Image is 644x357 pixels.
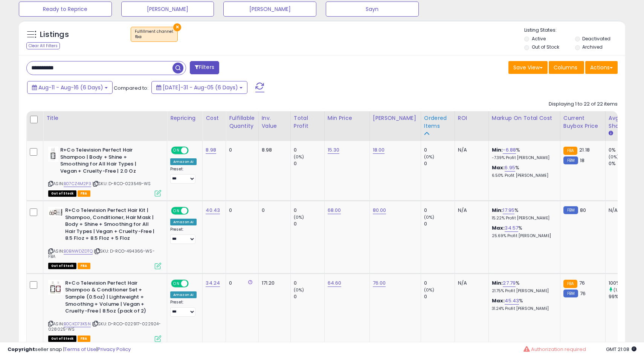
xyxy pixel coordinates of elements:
span: OFF [188,147,200,154]
div: Inv. value [262,114,287,130]
div: 0 [262,207,285,214]
small: (1.01%) [613,287,628,293]
div: 0 [424,147,455,153]
p: Listing States: [524,27,625,34]
span: ON [172,208,181,214]
a: B0CKD73K5N [64,321,91,327]
a: B0BNWDZDTQ [64,248,93,254]
b: Min: [492,207,503,214]
div: 0 [294,221,324,227]
div: Markup on Total Cost [492,114,557,122]
div: Amazon AI [170,291,197,298]
button: Columns [549,61,584,74]
p: -7.39% Profit [PERSON_NAME] [492,155,554,161]
span: [DATE]-31 - Aug-05 (6 Days) [163,84,238,91]
a: 17.95 [503,207,514,214]
div: 171.20 [262,280,285,287]
div: Preset: [170,300,197,317]
div: % [492,207,554,221]
div: Avg BB Share [609,114,636,130]
a: Privacy Policy [98,346,131,353]
a: 64.60 [328,279,342,287]
div: 0 [424,293,455,300]
p: 21.75% Profit [PERSON_NAME] [492,288,554,294]
div: 100% [609,280,639,287]
a: -6.88 [503,146,516,154]
b: R+Co Television Perfect Hair Shampoo & Conditioner Set + Sample (0.5oz) | Lightweight + Smoothing... [65,280,157,317]
a: Terms of Use [64,346,96,353]
label: Active [532,35,546,42]
small: (0%) [424,287,435,293]
span: | SKU: D-RCO-022917-022924-028025-WS [48,321,161,332]
div: % [492,225,554,239]
img: 31cdXncRpDL._SL40_.jpg [48,147,58,162]
span: Authorization required [531,346,586,353]
b: Min: [492,279,503,287]
div: fba [135,34,174,40]
span: 2025-08-17 21:08 GMT [606,346,636,353]
div: 0 [294,293,324,300]
div: Total Profit [294,114,321,130]
div: 0 [424,280,455,287]
a: 45.43 [505,297,519,305]
div: 0 [294,280,324,287]
small: (0%) [294,287,304,293]
button: Sayn [326,2,419,17]
span: All listings that are currently out of stock and unavailable for purchase on Amazon [48,190,76,197]
small: (0%) [294,154,304,160]
small: (0%) [609,154,619,160]
div: Amazon AI [170,219,197,225]
b: Max: [492,224,505,231]
span: Aug-11 - Aug-16 (6 Days) [38,84,103,91]
span: 76 [579,279,585,287]
div: Preset: [170,167,197,184]
div: ASIN: [48,207,161,268]
span: 80 [580,207,586,214]
a: 18.00 [373,146,385,154]
div: 0 [294,207,324,214]
div: 0 [229,207,252,214]
img: 31wIfm1ZYbL._SL40_.jpg [48,207,63,217]
span: ON [172,280,181,287]
div: Fulfillable Quantity [229,114,255,130]
h5: Listings [40,29,69,40]
small: FBA [563,280,577,288]
a: 40.43 [206,207,220,214]
a: 76.00 [373,279,386,287]
th: The percentage added to the cost of goods (COGS) that forms the calculator for Min & Max prices. [488,111,560,141]
button: Aug-11 - Aug-16 (6 Days) [27,81,113,94]
div: 0% [609,160,639,167]
a: 27.79 [503,279,516,287]
div: Title [46,114,164,122]
a: 6.95 [505,164,515,172]
button: [DATE]-31 - Aug-05 (6 Days) [151,81,247,94]
small: FBM [563,206,578,214]
div: Amazon AI [170,158,197,165]
div: Repricing [170,114,199,122]
div: N/A [609,207,633,214]
span: FBA [78,190,90,197]
div: [PERSON_NAME] [373,114,418,122]
div: 0 [424,207,455,214]
span: 18 [580,157,584,164]
div: seller snap | | [8,346,131,353]
b: Max: [492,164,505,171]
button: Actions [585,61,618,74]
b: R+Co Television Perfect Hair Shampoo | Body + Shine + Smoothing for All Hair Types | Vegan + Crue... [60,147,152,176]
div: Preset: [170,227,197,244]
small: (0%) [424,154,435,160]
span: | SKU: D-RCO-494366-WS-FBA [48,248,155,259]
div: 0 [229,280,252,287]
span: OFF [188,280,200,287]
div: N/A [458,207,483,214]
div: 0 [229,147,252,153]
label: Archived [582,44,603,50]
div: Clear All Filters [26,42,60,49]
b: Max: [492,297,505,304]
div: 0 [424,221,455,227]
button: × [173,23,181,31]
img: 41sjlc20rZL._SL40_.jpg [48,280,63,295]
div: 0 [294,147,324,153]
button: [PERSON_NAME] [121,2,214,17]
small: Avg BB Share. [609,130,613,137]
